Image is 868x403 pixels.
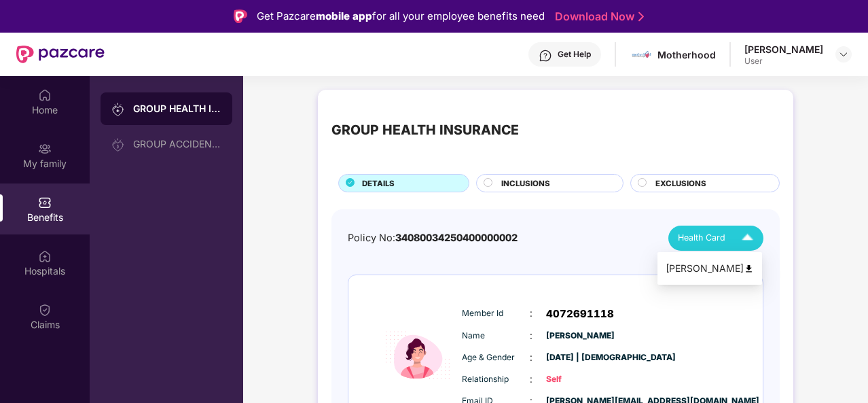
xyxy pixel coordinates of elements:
img: svg+xml;base64,PHN2ZyBpZD0iRHJvcGRvd24tMzJ4MzIiIHhtbG5zPSJodHRwOi8vd3d3LnczLm9yZy8yMDAwL3N2ZyIgd2... [838,49,849,60]
img: Stroke [638,10,644,24]
img: svg+xml;base64,PHN2ZyBpZD0iQmVuZWZpdHMiIHhtbG5zPSJodHRwOi8vd3d3LnczLm9yZy8yMDAwL3N2ZyIgd2lkdGg9Ij... [38,196,52,209]
div: Motherhood [657,48,716,61]
button: Health Card [668,226,763,251]
img: svg+xml;base64,PHN2ZyBpZD0iSGVscC0zMngzMiIgeG1sbnM9Imh0dHA6Ly93d3cudzMub3JnLzIwMDAvc3ZnIiB3aWR0aD... [539,49,552,63]
span: : [530,350,532,365]
img: Icuh8uwCUCF+XjCZyLQsAKiDCM9HiE6CMYmKQaPGkZKaA32CAAACiQcFBJY0IsAAAAASUVORK5CYII= [736,226,759,250]
span: Self [546,373,614,386]
img: svg+xml;base64,PHN2ZyBpZD0iQ2xhaW0iIHhtbG5zPSJodHRwOi8vd3d3LnczLm9yZy8yMDAwL3N2ZyIgd2lkdGg9IjIwIi... [38,303,52,317]
div: User [744,56,823,67]
img: New Pazcare Logo [16,46,105,63]
img: svg+xml;base64,PHN2ZyB4bWxucz0iaHR0cDovL3d3dy53My5vcmcvMjAwMC9zdmciIHdpZHRoPSI0OCIgaGVpZ2h0PSI0OC... [744,264,754,274]
span: : [530,306,532,321]
div: GROUP HEALTH INSURANCE [331,120,519,141]
span: Name [462,330,530,343]
strong: mobile app [316,10,372,22]
a: Download Now [555,10,640,24]
span: Health Card [678,231,725,245]
div: [PERSON_NAME] [744,43,823,56]
span: EXCLUSIONS [655,177,706,190]
span: : [530,328,532,343]
span: 4072691118 [546,306,614,322]
img: svg+xml;base64,PHN2ZyB3aWR0aD0iMjAiIGhlaWdodD0iMjAiIHZpZXdCb3g9IjAgMCAyMCAyMCIgZmlsbD0ibm9uZSIgeG... [111,138,125,152]
div: Get Help [558,49,591,60]
span: Relationship [462,373,530,386]
span: : [530,372,532,387]
img: svg+xml;base64,PHN2ZyB3aWR0aD0iMjAiIGhlaWdodD0iMjAiIHZpZXdCb3g9IjAgMCAyMCAyMCIgZmlsbD0ibm9uZSIgeG... [38,142,52,156]
span: Age & Gender [462,351,530,364]
div: GROUP HEALTH INSURANCE [133,102,221,116]
img: svg+xml;base64,PHN2ZyBpZD0iSG9tZSIgeG1sbnM9Imh0dHA6Ly93d3cudzMub3JnLzIwMDAvc3ZnIiB3aWR0aD0iMjAiIG... [38,88,52,102]
span: DETAILS [362,177,395,190]
img: motherhood%20_%20logo.png [632,45,651,65]
div: Get Pazcare for all your employee benefits need [257,8,545,24]
img: svg+xml;base64,PHN2ZyB3aWR0aD0iMjAiIGhlaWdodD0iMjAiIHZpZXdCb3g9IjAgMCAyMCAyMCIgZmlsbD0ibm9uZSIgeG... [111,103,125,116]
span: [PERSON_NAME] [546,330,614,343]
div: GROUP ACCIDENTAL INSURANCE [133,139,221,150]
img: Logo [234,10,247,23]
div: Policy No: [348,230,518,246]
div: [PERSON_NAME] [666,261,754,276]
span: Member Id [462,307,530,320]
span: 34080034250400000002 [395,232,518,243]
span: INCLUSIONS [501,177,550,190]
span: [DATE] | [DEMOGRAPHIC_DATA] [546,351,614,364]
img: svg+xml;base64,PHN2ZyBpZD0iSG9zcGl0YWxzIiB4bWxucz0iaHR0cDovL3d3dy53My5vcmcvMjAwMC9zdmciIHdpZHRoPS... [38,249,52,263]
